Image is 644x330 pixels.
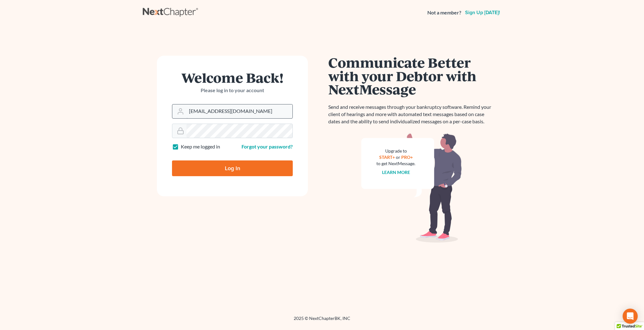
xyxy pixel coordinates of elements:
[464,10,501,15] a: Sign up [DATE]!
[401,154,413,160] a: PRO+
[328,103,495,125] p: Send and receive messages through your bankruptcy software. Remind your client of hearings and mo...
[379,154,395,160] a: START+
[382,170,410,175] a: Learn more
[623,309,638,324] div: Open Intercom Messenger
[376,160,415,167] div: to get NextMessage.
[186,104,292,118] input: Email Address
[376,148,415,154] div: Upgrade to
[396,154,400,160] span: or
[328,56,495,96] h1: Communicate Better with your Debtor with NextMessage
[172,87,293,94] p: Please log in to your account
[427,9,461,16] strong: Not a member?
[172,160,293,176] input: Log In
[181,143,220,150] label: Keep me logged in
[241,143,293,149] a: Forgot your password?
[172,71,293,84] h1: Welcome Back!
[361,133,462,243] img: nextmessage_bg-59042aed3d76b12b5cd301f8e5b87938c9018125f34e5fa2b7a6b67550977c72.svg
[143,315,501,327] div: 2025 © NextChapterBK, INC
